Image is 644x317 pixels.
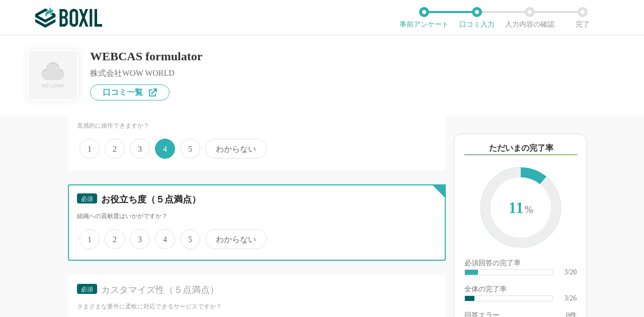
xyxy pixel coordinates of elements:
[180,139,200,159] span: 5
[525,204,533,215] span: %
[464,260,577,269] div: 必須回答の完了率
[105,139,125,159] span: 2
[564,269,577,276] div: 3/20
[79,139,100,159] span: 1
[465,296,474,301] div: ​
[450,7,503,28] li: 口コミ入力
[90,69,202,77] div: 株式会社WOW WORLD
[77,302,437,311] div: さまざまな要件に柔軟に対応できるサービスですか？
[205,139,267,159] span: わからない
[465,270,478,275] div: ​
[130,229,150,249] span: 3
[35,8,102,28] img: ボクシルSaaS_ロゴ
[556,7,609,28] li: 完了
[101,284,425,296] div: カスタマイズ性（５点満点）
[464,286,577,295] div: 全体の完了率
[77,122,437,130] div: 直感的に操作できますか？
[79,229,100,249] span: 1
[180,229,200,249] span: 5
[103,88,143,96] span: 口コミ一覧
[101,193,425,206] div: お役立ち度（５点満点）
[155,229,175,249] span: 4
[90,50,202,62] div: WEBCAS formulator
[90,84,170,100] a: 口コミ一覧
[503,7,556,28] li: 入力内容の確認
[77,212,437,221] div: 組織への貢献度はいかがですか？
[105,229,125,249] span: 2
[155,139,175,159] span: 4
[397,7,450,28] li: 事前アンケート
[564,295,577,302] div: 3/26
[464,142,578,155] div: ただいまの完了率
[491,177,551,240] span: 11
[81,195,93,202] span: 必須
[130,139,150,159] span: 3
[81,286,93,293] span: 必須
[205,229,267,249] span: わからない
